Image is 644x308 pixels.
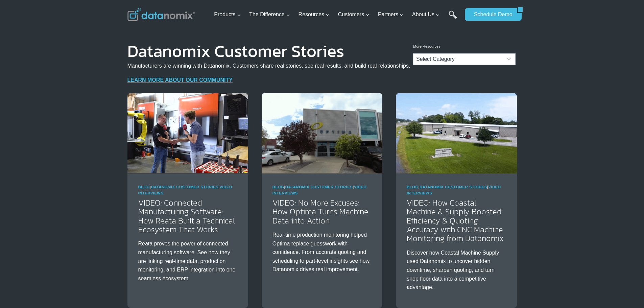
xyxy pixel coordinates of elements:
span: The Difference [249,10,290,19]
span: Customers [338,10,369,19]
p: Manufacturers are winning with Datanomix. Customers share real stories, see real results, and bui... [127,62,410,70]
span: | | [407,185,501,195]
img: Coastal Machine Improves Efficiency & Quotes with Datanomix [396,93,517,173]
a: VIDEO: How Coastal Machine & Supply Boosted Efficiency & Quoting Accuracy with CNC Machine Monito... [407,197,503,244]
a: Blog [138,185,150,189]
a: VIDEO: No More Excuses: How Optima Turns Machine Data into Action [272,197,368,227]
a: LEARN MORE ABOUT OUR COMMUNITY [127,77,233,83]
nav: Primary Navigation [211,4,461,26]
span: | | [272,185,367,195]
a: VIDEO: Connected Manufacturing Software: How Reata Built a Technical Ecosystem That Works [138,197,235,235]
a: Blog [407,185,419,189]
span: Products [214,10,241,19]
p: More Resources [413,44,516,50]
a: Datanomix Customer Stories [285,185,353,189]
a: Search [449,10,457,26]
a: Schedule Demo [465,8,517,21]
img: Datanomix [127,8,195,21]
span: Partners [378,10,404,19]
a: Datanomix Customer Stories [420,185,487,189]
h1: Datanomix Customer Stories [127,46,410,56]
p: Real-time production monitoring helped Optima replace guesswork with confidence. From accurate qu... [272,231,372,274]
img: Discover how Optima Manufacturing uses Datanomix to turn raw machine data into real-time insights... [262,93,382,173]
p: Discover how Coastal Machine Supply used Datanomix to uncover hidden downtime, sharpen quoting, a... [407,248,506,292]
span: About Us [412,10,440,19]
span: | | [138,185,233,195]
a: Datanomix Customer Stories [151,185,219,189]
a: Blog [272,185,284,189]
p: Reata proves the power of connected manufacturing software. See how they are linking real-time da... [138,239,237,283]
span: Resources [299,10,330,19]
img: Reata’s Connected Manufacturing Software Ecosystem [127,93,248,173]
